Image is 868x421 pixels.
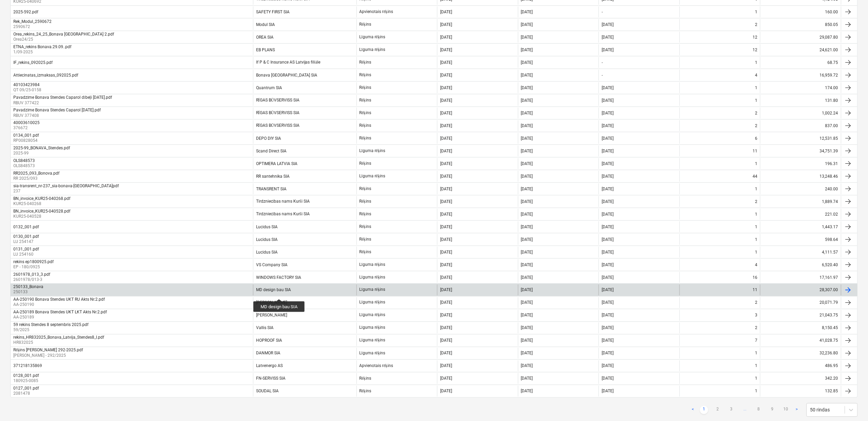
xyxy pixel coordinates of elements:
div: Rēķins [360,110,371,116]
div: 240.00 [760,184,841,194]
div: [DATE] [521,275,533,280]
div: [PERSON_NAME] [256,300,287,305]
div: [DATE] [521,111,533,116]
div: [DATE] [602,199,614,204]
a: Page 1 is your current page [700,406,708,414]
div: [DATE] [440,262,452,267]
div: MD design bau SIA [256,288,291,293]
div: [DATE] [602,212,614,217]
div: 1 [755,389,757,394]
div: [DATE] [521,85,533,90]
div: 6,520.40 [760,259,841,270]
div: DANMOR SIA [256,351,280,356]
p: AA-250189 [13,315,108,321]
div: Quantrum SIA [256,85,282,90]
div: 59 rekins Stendes 8 septembris 2025.pdf [13,323,88,327]
div: RR2025_093_Bonova.pdf [13,171,59,176]
a: Next page [793,406,801,414]
p: 2025-99 [13,150,71,156]
div: [DATE] [602,300,614,305]
div: [DATE] [440,47,452,52]
div: 132.85 [760,386,841,397]
div: [DATE] [440,326,452,330]
div: [DATE] [440,73,452,78]
div: HOPROOF SIA [256,338,282,343]
div: Rēķins [360,22,371,27]
div: [DATE] [602,364,614,368]
div: 196.31 [760,158,841,169]
div: [DATE] [521,212,533,217]
div: [DATE] [521,161,533,166]
div: Līguma rēķins [360,313,386,318]
div: [DATE] [440,389,452,394]
div: [DATE] [521,376,533,381]
div: 1 [755,237,757,242]
div: Līguma rēķins [360,275,386,280]
a: ... [741,406,749,414]
div: [DATE] [602,136,614,141]
div: 0132_001.pdf [13,225,39,229]
div: If P & C Insurance AS Latvijas filiāle [256,60,320,65]
div: [DATE] [602,111,614,116]
div: 2025-592.pdf [13,10,38,14]
div: 486.95 [760,361,841,371]
div: [DATE] [440,364,452,368]
div: [DATE] [521,149,533,153]
div: Rēķins [360,72,371,78]
p: RR 2025/093 [13,176,61,181]
div: Tirdzniecības nams Kurši SIA [256,212,310,217]
div: [DATE] [602,187,614,191]
div: 3 [755,313,757,318]
div: [DATE] [440,187,452,191]
p: 180925-0085 [13,378,40,384]
div: 1 [755,60,757,65]
div: 2 [755,22,757,27]
div: FN-SERVISS SIA [256,376,285,381]
div: [DATE] [602,262,614,267]
div: 28,307.00 [760,285,841,296]
div: Rēķins [PERSON_NAME] 292-2025.pdf [13,348,83,353]
div: Rēķins [360,249,371,255]
div: 837.00 [760,120,841,131]
div: 12,531.85 [760,133,841,144]
div: 41,028.75 [760,335,841,346]
div: [DATE] [602,237,614,242]
div: rekins ep1800925.pdf [13,259,54,264]
div: 4 [755,262,757,267]
div: 174.00 [760,82,841,93]
p: LU 254147 [13,239,40,245]
div: [DATE] [602,288,614,293]
div: 0130_001.pdf [13,234,39,239]
div: [DATE] [440,338,452,343]
p: RP00828054 [13,138,40,144]
div: rekins_HR832025_Bonava_Latvija_Stendes8_I.pdf [13,335,104,340]
div: [DATE] [521,10,533,14]
div: 2 [755,300,757,305]
div: Apvienotais rēķins [360,364,393,369]
div: Modul SIA [256,22,275,27]
div: 44 [753,174,757,179]
div: 598.64 [760,234,841,245]
div: Līguma rēķins [360,148,386,153]
div: [DATE] [440,22,452,27]
div: 371218135869 [13,364,42,368]
div: DEPO DIY SIA [256,136,281,141]
div: WINDOWS FACTORY SIA [256,275,301,280]
div: Līguma rēķins [360,300,386,305]
div: 2 [755,326,757,330]
div: ETNA_rekins Bonava.29.09..pdf [13,44,71,49]
p: 59/2025 [13,327,90,333]
div: Bonava [GEOGRAPHIC_DATA] SIA [256,73,318,78]
div: 1,889.74 [760,196,841,207]
div: [DATE] [440,351,452,356]
div: [DATE] [521,338,533,343]
div: [DATE] [521,199,533,204]
div: Vallis SIA [256,326,274,330]
div: 2 [755,199,757,204]
div: 1 [755,364,757,368]
div: [DATE] [521,364,533,368]
a: Page 2 [714,406,722,414]
div: 1 [755,10,757,14]
div: AA-250190 Bonava Stendes UKT RU Akts Nr.2.pdf [13,297,105,302]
